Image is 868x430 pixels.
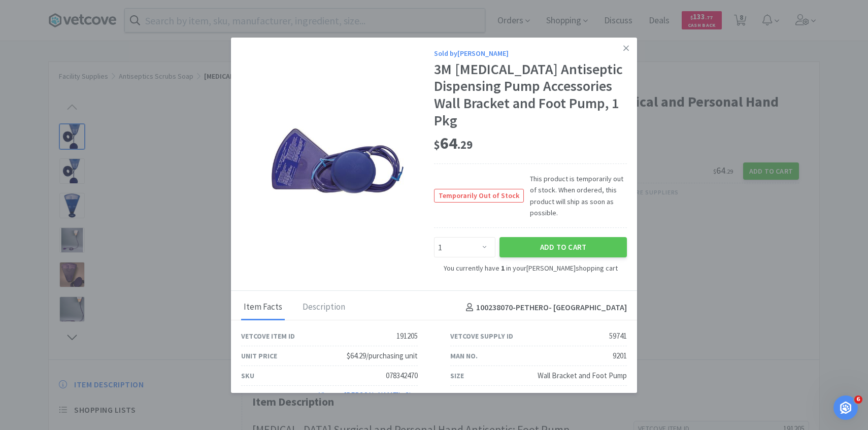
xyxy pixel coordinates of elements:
[241,390,254,401] div: URL
[435,189,523,202] span: Temporarily Out of Stock
[434,61,627,129] div: 3M [MEDICAL_DATA] Antiseptic Dispensing Pump Accessories Wall Bracket and Foot Pump, 1 Pkg
[457,138,473,152] span: . 29
[434,48,627,59] div: Sold by [PERSON_NAME]
[241,295,285,320] div: Item Facts
[501,263,505,273] strong: 1
[609,330,627,342] div: 59741
[241,330,295,342] div: Vetcove Item ID
[396,330,418,342] div: 191205
[450,330,513,342] div: Vetcove Supply ID
[300,295,348,320] div: Description
[613,350,627,362] div: 9201
[434,262,627,274] div: You currently have in your [PERSON_NAME] shopping cart
[272,95,404,227] img: 91b66a868b1945dcadf70707284ca54f_59741.jpeg
[241,370,254,381] div: SKU
[434,138,440,152] span: $
[347,350,418,362] div: $64.29/purchasing unit
[319,390,418,400] a: View on[PERSON_NAME]'s Site
[450,350,478,361] div: Man No.
[524,173,627,219] span: This product is temporarily out of stock. When ordered, this product will ship as soon as possible.
[854,395,862,404] span: 6
[241,350,277,361] div: Unit Price
[833,395,858,420] iframe: Intercom live chat
[538,370,627,382] div: Wall Bracket and Foot Pump
[450,370,464,381] div: Size
[434,133,473,153] span: 64
[462,301,627,314] h4: 100238070 - PETHERO- [GEOGRAPHIC_DATA]
[386,370,418,382] div: 078342470
[499,237,627,257] button: Add to Cart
